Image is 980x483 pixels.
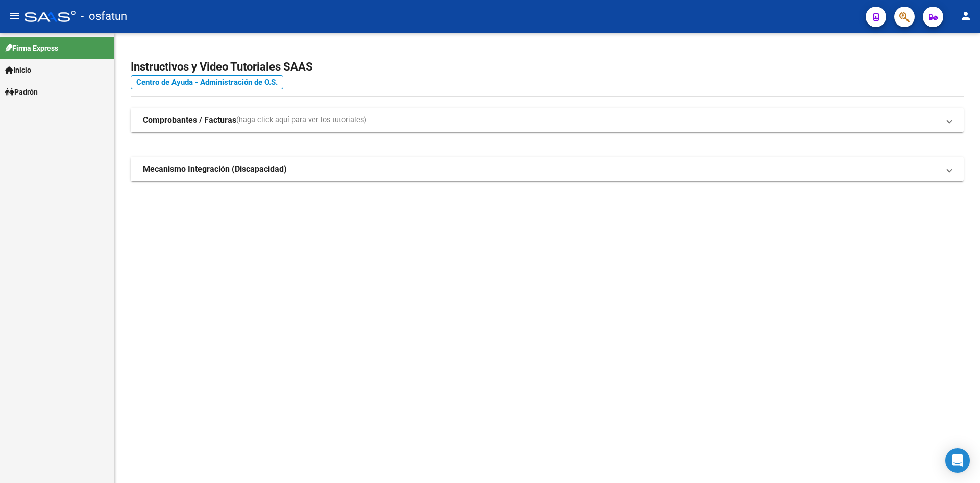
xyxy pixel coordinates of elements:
a: Centro de Ayuda - Administración de O.S. [131,75,283,89]
span: Inicio [5,64,31,76]
span: Firma Express [5,42,58,54]
span: - osfatun [81,5,127,28]
strong: Comprobantes / Facturas [143,114,236,126]
div: Open Intercom Messenger [945,448,970,473]
span: Padrón [5,86,38,98]
h2: Instructivos y Video Tutoriales SAAS [131,57,964,77]
strong: Mecanismo Integración (Discapacidad) [143,164,287,175]
mat-icon: person [960,10,972,22]
mat-expansion-panel-header: Mecanismo Integración (Discapacidad) [131,157,964,181]
mat-icon: menu [8,10,20,22]
span: (haga click aquí para ver los tutoriales) [236,114,366,126]
mat-expansion-panel-header: Comprobantes / Facturas(haga click aquí para ver los tutoriales) [131,108,964,132]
